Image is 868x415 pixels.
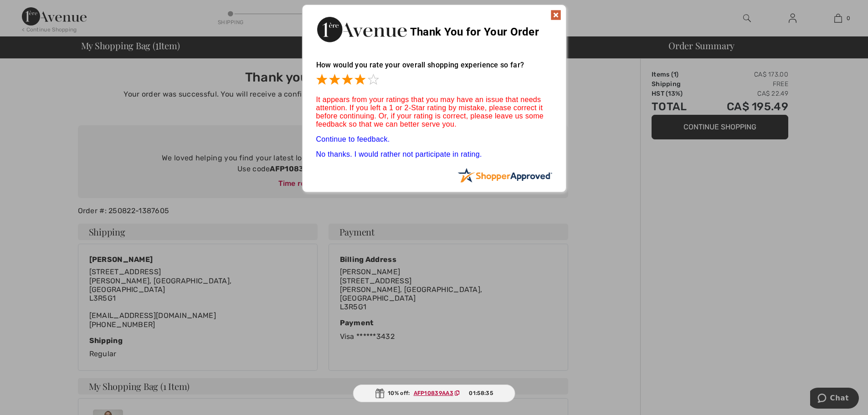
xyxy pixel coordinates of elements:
[20,6,39,15] span: Chat
[469,389,493,397] span: 01:58:35
[316,135,390,143] a: Continue to feedback.
[414,390,453,396] ins: AFP10839AA3
[410,26,539,38] span: Thank You for Your Order
[550,10,561,20] img: x
[375,389,384,398] img: Gift.svg
[316,51,552,87] div: How would you rate your overall shopping experience so far?
[316,96,552,135] div: It appears from your ratings that you may have an issue that needs attention. If you left a 1 or ...
[316,150,482,158] a: No thanks. I would rather not participate in rating.
[316,14,407,45] img: Thank You for Your Order
[353,384,515,402] div: 10% off:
